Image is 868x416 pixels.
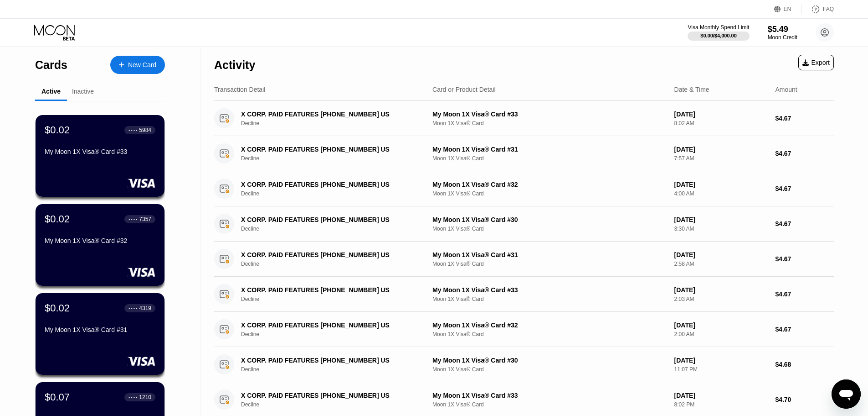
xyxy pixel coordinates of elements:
[674,261,768,267] div: 2:58 AM
[241,120,431,126] div: Decline
[674,86,709,93] div: Date & Time
[241,146,418,153] div: X CORP. PAID FEATURES [PHONE_NUMBER] US
[775,361,834,368] div: $4.68
[432,331,667,337] div: Moon 1X Visa® Card
[128,218,138,221] div: ● ● ● ●
[139,305,151,311] div: 4319
[432,216,667,223] div: My Moon 1X Visa® Card #30
[432,366,667,373] div: Moon 1X Visa® Card
[214,101,834,136] div: X CORP. PAID FEATURES [PHONE_NUMBER] USDeclineMy Moon 1X Visa® Card #33Moon 1X Visa® Card[DATE]8:...
[674,321,768,329] div: [DATE]
[775,396,834,403] div: $4.70
[214,206,834,242] div: X CORP. PAID FEATURES [PHONE_NUMBER] USDeclineMy Moon 1X Visa® Card #30Moon 1X Visa® Card[DATE]3:...
[674,226,768,232] div: 3:30 AM
[432,155,667,162] div: Moon 1X Visa® Card
[241,296,431,302] div: Decline
[214,277,834,312] div: X CORP. PAID FEATURES [PHONE_NUMBER] USDeclineMy Moon 1X Visa® Card #33Moon 1X Visa® Card[DATE]2:...
[45,302,70,314] div: $0.02
[674,296,768,302] div: 2:03 AM
[775,220,834,227] div: $4.67
[35,58,67,72] div: Cards
[432,392,667,399] div: My Moon 1X Visa® Card #33
[432,286,667,294] div: My Moon 1X Visa® Card #33
[775,290,834,298] div: $4.67
[674,216,768,223] div: [DATE]
[72,88,94,95] div: Inactive
[41,88,61,95] div: Active
[139,127,151,133] div: 5984
[45,124,70,136] div: $0.02
[432,226,667,232] div: Moon 1X Visa® Card
[775,326,834,333] div: $4.67
[674,331,768,337] div: 2:00 AM
[36,115,164,197] div: $0.02● ● ● ●5984My Moon 1X Visa® Card #33
[432,357,667,364] div: My Moon 1X Visa® Card #30
[775,150,834,157] div: $4.67
[775,86,797,93] div: Amount
[768,25,797,34] div: $5.49
[45,148,155,155] div: My Moon 1X Visa® Card #33
[688,24,749,41] div: Visa Monthly Spend Limit$0.00/$4,000.00
[432,261,667,267] div: Moon 1X Visa® Card
[768,34,797,41] div: Moon Credit
[241,226,431,232] div: Decline
[823,6,834,12] div: FAQ
[214,171,834,206] div: X CORP. PAID FEATURES [PHONE_NUMBER] USDeclineMy Moon 1X Visa® Card #32Moon 1X Visa® Card[DATE]4:...
[674,401,768,408] div: 8:02 PM
[139,394,151,400] div: 1210
[214,347,834,382] div: X CORP. PAID FEATURES [PHONE_NUMBER] USDeclineMy Moon 1X Visa® Card #30Moon 1X Visa® Card[DATE]11...
[241,111,418,118] div: X CORP. PAID FEATURES [PHONE_NUMBER] US
[674,111,768,118] div: [DATE]
[674,146,768,153] div: [DATE]
[432,86,496,93] div: Card or Product Detail
[775,185,834,192] div: $4.67
[432,251,667,258] div: My Moon 1X Visa® Card #31
[128,61,156,69] div: New Card
[128,396,138,399] div: ● ● ● ●
[241,357,418,364] div: X CORP. PAID FEATURES [PHONE_NUMBER] US
[432,190,667,197] div: Moon 1X Visa® Card
[241,286,418,294] div: X CORP. PAID FEATURES [PHONE_NUMBER] US
[241,392,418,399] div: X CORP. PAID FEATURES [PHONE_NUMBER] US
[674,251,768,258] div: [DATE]
[45,391,70,403] div: $0.07
[688,24,749,31] div: Visa Monthly Spend Limit
[36,204,164,286] div: $0.02● ● ● ●7357My Moon 1X Visa® Card #32
[214,58,255,72] div: Activity
[432,120,667,126] div: Moon 1X Visa® Card
[674,286,768,294] div: [DATE]
[36,293,164,375] div: $0.02● ● ● ●4319My Moon 1X Visa® Card #31
[674,181,768,188] div: [DATE]
[802,59,830,66] div: Export
[45,237,155,244] div: My Moon 1X Visa® Card #32
[775,115,834,122] div: $4.67
[214,242,834,277] div: X CORP. PAID FEATURES [PHONE_NUMBER] USDeclineMy Moon 1X Visa® Card #31Moon 1X Visa® Card[DATE]2:...
[241,251,418,258] div: X CORP. PAID FEATURES [PHONE_NUMBER] US
[241,155,431,162] div: Decline
[128,129,138,132] div: ● ● ● ●
[128,307,138,310] div: ● ● ● ●
[214,86,265,93] div: Transaction Detail
[674,120,768,126] div: 8:02 AM
[241,181,418,188] div: X CORP. PAID FEATURES [PHONE_NUMBER] US
[432,401,667,408] div: Moon 1X Visa® Card
[432,111,667,118] div: My Moon 1X Visa® Card #33
[214,136,834,171] div: X CORP. PAID FEATURES [PHONE_NUMBER] USDeclineMy Moon 1X Visa® Card #31Moon 1X Visa® Card[DATE]7:...
[432,181,667,188] div: My Moon 1X Visa® Card #32
[432,296,667,302] div: Moon 1X Visa® Card
[674,155,768,162] div: 7:57 AM
[674,392,768,399] div: [DATE]
[775,255,834,263] div: $4.67
[45,326,155,333] div: My Moon 1X Visa® Card #31
[241,366,431,373] div: Decline
[674,357,768,364] div: [DATE]
[241,261,431,267] div: Decline
[241,331,431,337] div: Decline
[241,401,431,408] div: Decline
[432,146,667,153] div: My Moon 1X Visa® Card #31
[784,6,791,12] div: EN
[768,25,797,41] div: $5.49Moon Credit
[774,5,802,14] div: EN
